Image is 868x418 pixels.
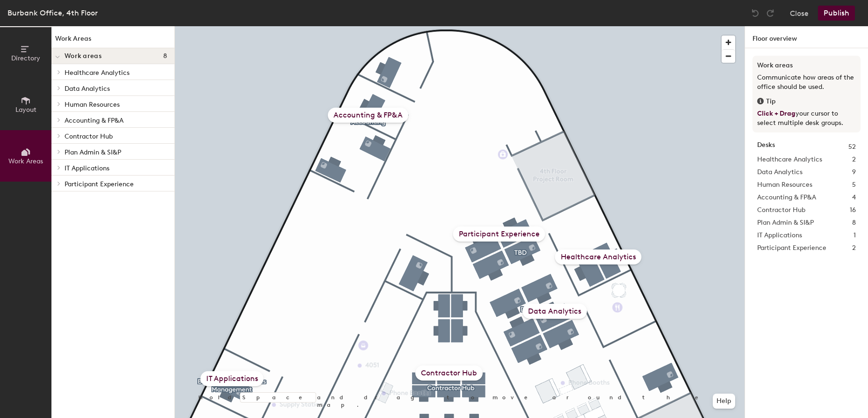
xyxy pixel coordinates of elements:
h1: Work Areas [51,34,174,48]
button: Help [713,394,735,409]
p: Healthcare Analytics [65,66,167,78]
p: Communicate how areas of the office should be used. [757,73,856,92]
span: Healthcare Analytics [757,154,822,165]
p: Contractor Hub [65,130,167,142]
div: IT Applications [201,371,264,386]
span: Human Resources [757,180,812,190]
span: Click + Drag [757,110,796,117]
span: 5 [852,180,856,190]
div: Tip [757,96,856,107]
span: 16 [850,205,856,215]
span: Accounting & FP&A [757,192,816,203]
p: Plan Admin & SI&P [65,146,167,158]
span: Work Areas [8,157,43,165]
span: Layout [15,106,36,114]
span: Contractor Hub [757,205,805,215]
p: Participant Experience [65,177,167,190]
span: Participant Experience [757,243,826,253]
span: Data Analytics [757,167,803,177]
p: Accounting & FP&A [65,114,167,126]
span: 2 [852,243,856,253]
span: 8 [852,218,856,228]
span: 1 [854,230,856,241]
span: 8 [163,52,167,60]
button: Publish [818,6,855,21]
p: Data Analytics [65,82,167,94]
div: Burbank Office, 4th Floor [7,7,98,19]
p: IT Applications [65,161,167,174]
button: Close [790,6,809,21]
div: Data Analytics [522,304,587,319]
div: Contractor Hub [415,366,483,381]
div: Participant Experience [453,227,545,242]
img: Redo [766,8,775,18]
span: Directory [11,54,40,62]
div: Healthcare Analytics [555,249,642,264]
p: Human Resources [65,98,167,110]
h1: Floor overview [745,26,868,48]
span: IT Applications [757,230,802,241]
span: 4 [852,192,856,203]
span: Plan Admin & SI&P [757,218,814,228]
img: Undo [751,8,760,18]
span: 52 [848,142,856,152]
strong: Desks [757,142,775,152]
span: 9 [852,167,856,177]
span: 2 [852,154,856,165]
span: Work areas [65,52,101,60]
h3: Work areas [757,60,856,71]
div: Accounting & FP&A [328,108,408,123]
p: your cursor to select multiple desk groups. [757,109,856,128]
